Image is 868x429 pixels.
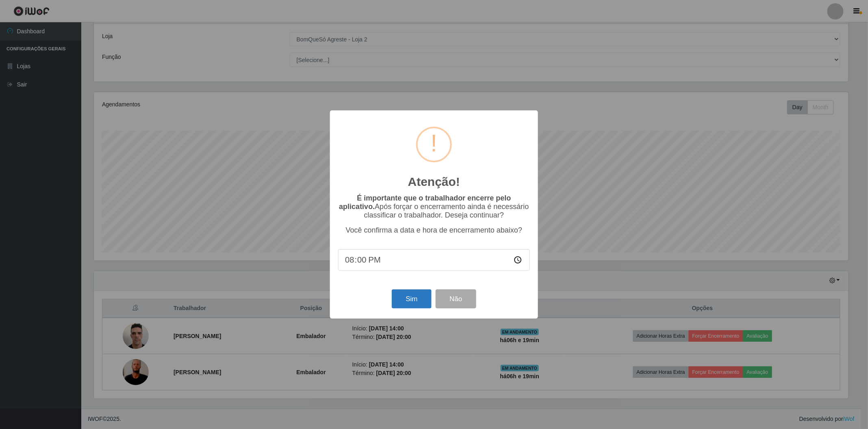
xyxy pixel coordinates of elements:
button: Sim [392,289,431,308]
p: Você confirma a data e hora de encerramento abaixo? [338,226,530,235]
h2: Atenção! [408,175,460,189]
p: Após forçar o encerramento ainda é necessário classificar o trabalhador. Deseja continuar? [338,194,530,220]
b: É importante que o trabalhador encerre pelo aplicativo. [339,194,511,211]
button: Não [436,289,476,308]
